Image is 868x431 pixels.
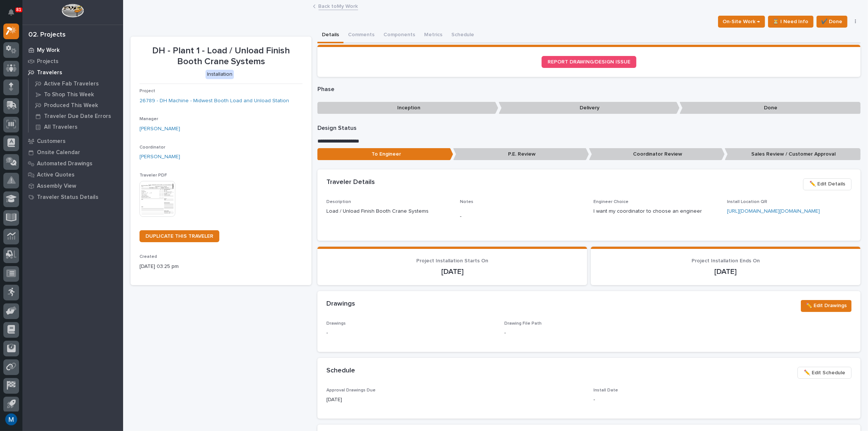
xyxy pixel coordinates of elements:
span: On-Site Work → [723,17,760,26]
p: P.E. Review [453,148,589,160]
p: - [326,329,495,337]
p: I want my coordinator to choose an engineer [593,207,718,215]
img: Workspace Logo [62,4,84,18]
a: Active Fab Travelers [29,78,123,89]
button: Metrics [420,28,447,43]
button: ✔️ Done [817,16,847,28]
button: ✏️ Edit Details [803,178,852,190]
a: My Work [22,44,123,56]
h2: Traveler Details [326,178,375,187]
a: All Travelers [29,122,123,132]
span: Created [140,254,157,259]
p: To Shop This Week [44,91,94,98]
span: Install Location QR [727,200,767,204]
p: All Travelers [44,124,78,131]
p: Traveler Status Details [37,194,98,201]
a: Customers [22,135,123,147]
p: [DATE] [326,267,578,276]
a: Travelers [22,67,123,78]
p: 81 [16,7,21,12]
span: REPORT DRAWING/DESIGN ISSUE [548,59,630,65]
div: 02. Projects [28,31,66,39]
p: Phase [317,86,861,93]
span: Drawings [326,321,346,326]
p: Inception [317,102,498,114]
a: Back toMy Work [319,1,358,10]
button: Components [379,28,420,43]
span: Project Installation Starts On [416,258,488,263]
span: Engineer Choice [593,200,629,204]
a: REPORT DRAWING/DESIGN ISSUE [542,56,636,68]
span: ✏️ Edit Details [809,179,845,188]
div: Installation [206,70,234,79]
p: Active Fab Travelers [44,81,99,87]
span: Traveler PDF [140,173,167,178]
span: ⏳ I Need Info [773,17,809,26]
span: Drawing File Path [504,321,542,326]
p: [DATE] 03:25 pm [140,263,303,271]
button: ✏️ Edit Schedule [798,367,852,379]
a: Traveler Status Details [22,191,123,203]
span: Approval Drawings Due [326,388,376,393]
p: Design Status [317,125,861,132]
p: To Engineer [317,148,453,160]
a: Projects [22,56,123,67]
span: Install Date [593,388,618,393]
span: ✏️ Edit Schedule [804,368,845,377]
a: Onsite Calendar [22,147,123,158]
p: My Work [37,47,60,54]
p: Produced This Week [44,102,98,109]
span: Project [140,89,155,93]
button: users-avatar [3,412,19,427]
span: Coordinator [140,145,165,150]
p: Customers [37,138,66,145]
div: Notifications81 [9,9,19,21]
button: ✏️ Edit Drawings [801,300,852,312]
a: Produced This Week [29,100,123,110]
a: Traveler Due Date Errors [29,111,123,121]
p: Coordinator Review [589,148,725,160]
p: Assembly View [37,183,76,190]
button: Comments [344,28,379,43]
p: Projects [37,58,59,65]
button: Notifications [3,4,19,20]
h2: Drawings [326,300,355,308]
a: 26789 - DH Machine - Midwest Booth Load and Unload Station [140,97,289,105]
span: Notes [460,200,473,204]
a: Automated Drawings [22,158,123,169]
p: [DATE] [600,267,852,276]
p: Travelers [37,69,62,76]
p: Automated Drawings [37,160,93,167]
p: Sales Review / Customer Approval [725,148,861,160]
p: Done [680,102,861,114]
p: Delivery [499,102,680,114]
span: DUPLICATE THIS TRAVELER [145,234,213,239]
span: Manager [140,117,158,121]
button: Schedule [447,28,479,43]
p: DH - Plant 1 - Load / Unload Finish Booth Crane Systems [140,46,303,67]
p: Traveler Due Date Errors [44,113,111,120]
p: - [504,329,506,337]
p: Load / Unload Finish Booth Crane Systems [326,207,451,215]
button: ⏳ I Need Info [768,16,814,28]
p: [DATE] [326,396,585,404]
a: [URL][DOMAIN_NAME][DOMAIN_NAME] [727,209,820,214]
span: Project Installation Ends On [692,258,760,263]
span: ✏️ Edit Drawings [806,301,847,310]
a: DUPLICATE THIS TRAVELER [140,230,219,242]
h2: Schedule [326,367,355,375]
p: Onsite Calendar [37,149,80,156]
p: - [593,396,852,404]
a: [PERSON_NAME] [140,125,180,133]
a: To Shop This Week [29,89,123,100]
span: ✔️ Done [821,17,843,26]
a: Active Quotes [22,169,123,180]
span: Description [326,200,351,204]
a: Assembly View [22,180,123,191]
p: - [460,213,585,221]
button: Details [317,28,344,43]
a: [PERSON_NAME] [140,153,180,161]
button: On-Site Work → [718,16,765,28]
p: Active Quotes [37,172,75,178]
